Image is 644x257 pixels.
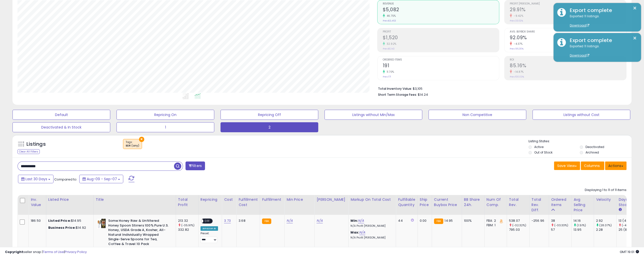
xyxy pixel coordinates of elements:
[238,197,258,207] div: Fulfillment Cost
[418,92,428,97] span: $14.24
[528,139,631,144] p: Listing States:
[48,197,91,202] div: Listed Price
[383,63,499,69] h2: 191
[12,110,110,120] button: Default
[510,35,626,41] h2: 92.09%
[554,223,568,227] small: (-33.33%)
[398,218,413,223] div: 44
[573,197,592,213] div: Avg Selling Price
[510,58,626,61] span: ROI
[566,14,637,28] div: Exported 11 listings.
[200,197,220,202] div: Repricing
[464,197,482,207] div: BB Share 24h.
[316,197,346,202] div: [PERSON_NAME]
[585,188,626,192] div: Displaying 1 to 11 of 11 items
[378,86,412,91] b: Total Inventory Value:
[17,149,40,154] div: Clear All Filters
[383,2,499,5] span: Revenue
[566,37,637,44] div: Export complete
[139,137,144,142] button: ×
[324,110,422,120] button: Listings without Min/Max
[486,197,505,207] div: Num of Comp.
[25,176,47,181] span: Last 30 Days
[286,197,312,202] div: Min Price
[596,197,614,202] div: Velocity
[383,75,391,78] small: Prev: 171
[570,53,589,57] a: Download
[286,218,292,223] a: N/A
[48,225,90,230] div: $14.92
[220,122,318,132] button: 2
[596,227,616,232] div: 2.28
[510,19,523,22] small: Prev: 33.02%
[420,197,430,207] div: Ship Price
[566,7,637,14] div: Export complete
[220,110,318,120] button: Repricing Off
[378,85,623,91] li: $3,105
[534,145,543,149] label: Active
[509,197,527,207] div: Total Rev.
[585,150,599,154] label: Archived
[434,218,443,224] small: FBA
[378,92,417,97] b: Short Term Storage Fees:
[385,42,396,46] small: 32.92%
[428,110,526,120] button: Non Competitive
[262,218,271,224] small: FBA
[531,218,545,223] div: -256.96
[385,14,396,18] small: 46.75%
[178,227,198,232] div: 332.82
[181,223,194,227] small: (-35.91%)
[510,63,626,69] h2: 85.16%
[31,218,42,223] div: 186.50
[532,110,630,120] button: Listings without Cost
[350,230,359,235] b: Max:
[512,14,523,18] small: -9.42%
[510,2,626,5] span: Profit [PERSON_NAME]
[48,225,76,230] b: Business Price:
[108,218,169,247] b: Some Honey Raw & Unfiltered Honey Spoon Stirrers 100% Pure U.S. Honey, USDA Grade A, Kosher, All-...
[116,122,214,132] button: 1
[510,75,524,78] small: Prev: 100.03%
[581,161,604,170] button: Columns
[510,7,626,13] h2: 29.91%
[633,35,637,41] button: ×
[116,110,214,120] button: Repricing On
[584,163,600,168] span: Columns
[126,140,139,148] span: Tags :
[633,5,637,11] button: ×
[238,218,256,223] div: 3.68
[54,177,77,182] span: Compared to:
[350,197,394,202] div: Markup on Total Cost
[31,197,44,207] div: Inv. value
[348,195,396,215] th: The percentage added to the cost of goods (COGS) that forms the calculator for Min & Max prices.
[178,197,196,207] div: Total Profit
[96,197,174,202] div: Title
[512,42,522,46] small: -4.37%
[185,161,205,170] button: Filters
[510,30,626,33] span: Avg. Buybox Share
[18,175,53,183] button: Last 30 Days
[551,227,571,232] div: 57
[464,218,480,223] div: 100%
[573,218,594,223] div: 14.16
[618,227,639,232] div: 25 (83.33%)
[316,218,322,223] a: N/A
[486,223,503,227] div: FBM: 1
[383,47,394,50] small: Prev: $1,143
[5,249,23,254] strong: Copyright
[383,58,499,61] span: Ordered Items
[531,197,547,213] div: Total Rev. Diff.
[444,218,453,223] span: 14.95
[551,218,571,223] div: 38
[350,236,392,239] p: N/A Profit [PERSON_NAME]
[358,218,364,223] a: N/A
[48,218,90,223] div: $14.95
[605,161,626,170] button: Actions
[200,226,218,231] div: Amazon AI
[512,223,526,227] small: (-32.32%)
[224,218,231,223] a: 3.73
[512,70,524,74] small: -14.87%
[383,19,396,22] small: Prev: $3,463
[79,175,123,183] button: Aug-09 - Sep-07
[618,207,621,212] small: Days In Stock.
